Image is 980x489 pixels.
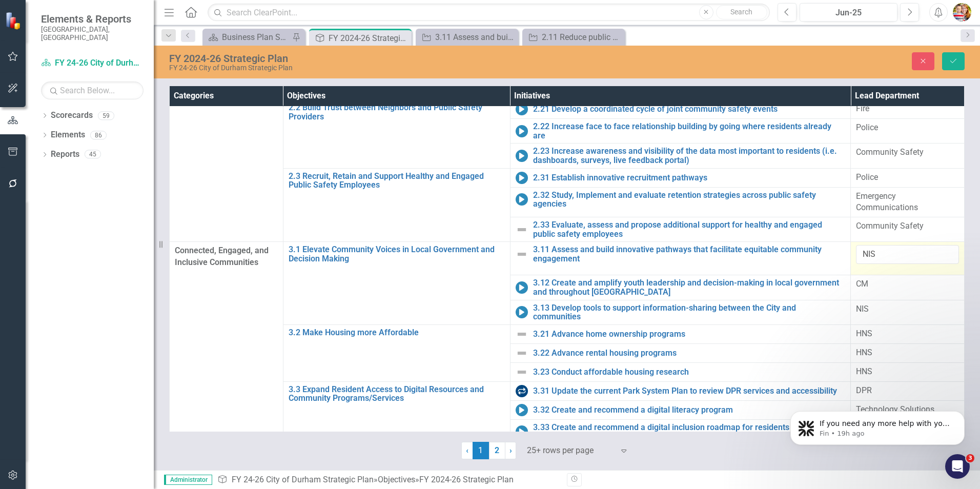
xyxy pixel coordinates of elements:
[516,193,528,206] img: In Progress
[51,110,93,121] a: Scorecards
[533,303,846,321] a: 3.13 Develop tools to support information-sharing between the City and communities
[516,306,528,318] img: In Progress
[775,390,980,461] iframe: Intercom notifications message
[516,404,528,416] img: In Progress
[856,172,878,182] span: Police
[856,304,869,314] span: NIS
[516,328,528,340] img: Not Defined
[856,104,869,113] span: Fire
[217,474,559,486] div: » »
[856,123,878,132] span: Police
[533,349,846,358] a: 3.22 Advance rental housing programs
[533,191,846,209] a: 2.32 Study, Implement and evaluate retention strategies across public safety agencies
[41,13,144,25] span: Elements & Reports
[289,245,505,263] a: 3.1 Elevate Community Voices in Local Government and Decision Making
[205,31,290,44] a: Business Plan Status Update
[175,245,278,269] span: Connected, Engaged, and Inclusive Communities
[41,57,144,69] a: FY 24-26 City of Durham Strategic Plan
[730,8,752,16] span: Search
[489,442,505,459] a: 2
[41,25,144,42] small: [GEOGRAPHIC_DATA], [GEOGRAPHIC_DATA]
[466,445,468,455] span: ‹
[289,328,505,337] a: 3.2 Make Housing more Affordable
[516,425,528,438] img: In Progress
[169,53,615,64] div: FY 2024-26 Strategic Plan
[85,150,101,159] div: 45
[289,385,505,403] a: 3.3 Expand Resident Access to Digital Resources and Community Programs/Services
[945,454,970,479] iframe: Intercom live chat
[533,278,846,296] a: 3.12 Create and amplify youth leadership and decision-making in local government and throughout [...
[953,3,971,22] img: Shari Metcalfe
[856,279,868,289] span: CM
[98,111,114,120] div: 59
[856,221,924,231] span: Community Safety
[516,385,528,397] img: Complete/Ongoing
[208,4,770,22] input: Search ClearPoint...
[533,330,846,339] a: 3.21 Advance home ownership programs
[516,103,528,115] img: In Progress
[51,149,79,160] a: Reports
[516,125,528,137] img: In Progress
[533,220,846,238] a: 2.33 Evaluate, assess and propose additional support for healthy and engaged public safety employees
[516,347,528,359] img: Not Defined
[41,81,144,99] input: Search Below...
[516,172,528,184] img: In Progress
[800,3,897,22] button: Jun-25
[856,191,918,213] span: Emergency Communications
[533,423,846,441] a: 3.33 Create and recommend a digital inclusion roadmap for residents and provide equitable access ...
[533,405,846,415] a: 3.32 Create and recommend a digital literacy program
[533,368,846,377] a: 3.23 Conduct affordable housing research
[966,454,974,462] span: 3
[533,147,846,165] a: 2.23 Increase awareness and visibility of the data most important to residents (i.e. dashboards, ...
[542,31,622,44] div: 2.11 Reduce public safety interactions with and improve outcomes for familiar neighbors
[378,475,415,484] a: Objectives
[232,475,374,484] a: FY 24-26 City of Durham Strategic Plan
[856,147,924,157] span: Community Safety
[716,5,767,19] button: Search
[803,7,894,19] div: Jun-25
[856,385,872,395] span: DPR
[516,150,528,162] img: In Progress
[169,64,615,72] div: FY 24-26 City of Durham Strategic Plan
[533,105,846,114] a: 2.21 Develop a coordinated cycle of joint community safety events
[856,348,872,357] span: HNS
[509,445,512,455] span: ›
[856,329,872,338] span: HNS
[329,32,409,45] div: FY 2024-26 Strategic Plan
[473,442,489,459] span: 1
[516,366,528,378] img: Not Defined
[856,366,872,376] span: HNS
[289,103,505,121] a: 2.2 Build Trust between Neighbors and Public Safety Providers
[525,31,622,44] a: 2.11 Reduce public safety interactions with and improve outcomes for familiar neighbors
[533,245,846,263] a: 3.11 Assess and build innovative pathways that facilitate equitable community engagement
[289,172,505,190] a: 2.3 Recruit, Retain and Support Healthy and Engaged Public Safety Employees
[418,31,516,44] a: 3.11 Assess and build innovative pathways that facilitate equitable community engagement
[90,131,107,139] div: 86
[516,248,528,260] img: Not Defined
[222,31,290,44] div: Business Plan Status Update
[435,31,516,44] div: 3.11 Assess and build innovative pathways that facilitate equitable community engagement
[5,12,23,30] img: ClearPoint Strategy
[533,173,846,182] a: 2.31 Establish innovative recruitment pathways
[419,475,514,484] div: FY 2024-26 Strategic Plan
[533,386,846,396] a: 3.31 Update the current Park System Plan to review DPR services and accessibility
[516,281,528,294] img: In Progress
[533,122,846,140] a: 2.22 Increase face to face relationship building by going where residents already are
[51,129,85,141] a: Elements
[516,223,528,236] img: Not Defined
[164,475,212,485] span: Administrator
